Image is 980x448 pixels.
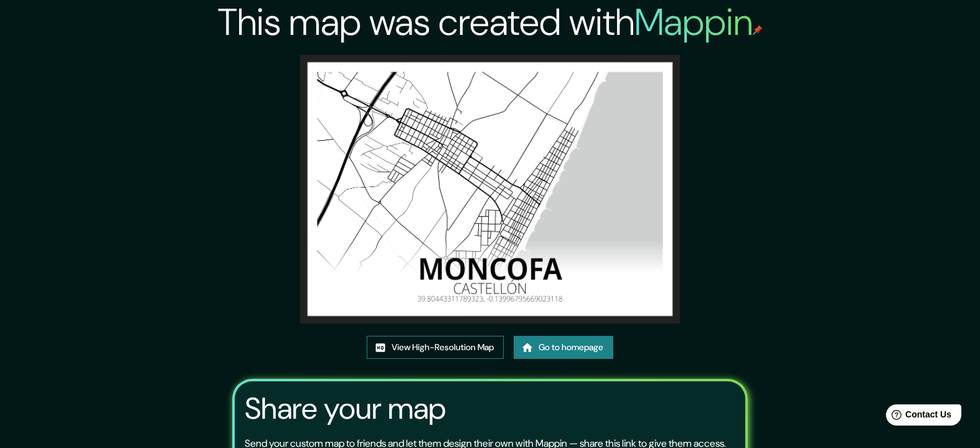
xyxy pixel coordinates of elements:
a: Go to homepage [514,336,613,359]
a: View High-Resolution Map [367,336,504,359]
iframe: Help widget launcher [869,399,966,434]
h3: Share your map [245,391,446,426]
img: mappin-pin [753,25,763,35]
img: created-map [300,55,680,323]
